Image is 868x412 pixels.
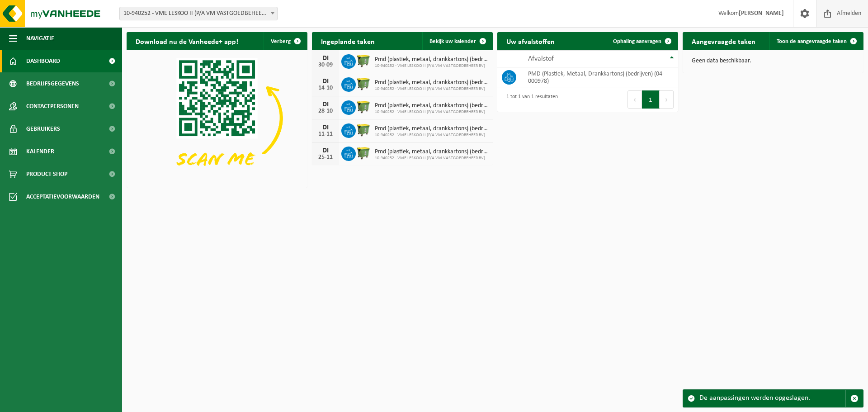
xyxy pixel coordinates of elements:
[356,76,371,91] img: WB-1100-HPE-GN-50
[429,38,476,44] span: Bekijk uw kalender
[375,86,488,92] span: 10-940252 - VME LESKOO II (P/A VM VASTGOEDBEHEER BV)
[521,67,678,87] td: PMD (Plastiek, Metaal, Drankkartons) (bedrijven) (04-000978)
[120,7,277,20] span: 10-940252 - VME LESKOO II (P/A VM VASTGOEDBEHEER BV) - OUDENAARDE
[316,62,335,68] div: 30-09
[528,55,554,62] span: Afvalstof
[375,79,488,86] span: Pmd (plastiek, metaal, drankkartons) (bedrijven)
[606,32,677,50] a: Ophaling aanvragen
[613,38,661,44] span: Ophaling aanvragen
[356,122,371,137] img: WB-1100-HPE-GN-50
[316,101,335,108] div: DI
[375,148,488,156] span: Pmd (plastiek, metaal, drankkartons) (bedrijven)
[26,27,54,50] span: Navigatie
[316,154,335,161] div: 25-11
[375,102,488,109] span: Pmd (plastiek, metaal, drankkartons) (bedrijven)
[497,32,564,50] h2: Uw afvalstoffen
[660,90,674,109] button: Next
[127,32,247,50] h2: Download nu de Vanheede+ app!
[312,32,384,50] h2: Ingeplande taken
[127,50,307,186] img: Download de VHEPlus App
[375,156,488,161] span: 10-940252 - VME LESKOO II (P/A VM VASTGOEDBEHEER BV)
[642,90,660,109] button: 1
[375,56,488,63] span: Pmd (plastiek, metaal, drankkartons) (bedrijven)
[769,32,863,50] a: Toon de aangevraagde taken
[316,124,335,131] div: DI
[26,95,79,118] span: Contactpersonen
[26,185,99,208] span: Acceptatievoorwaarden
[119,7,278,20] span: 10-940252 - VME LESKOO II (P/A VM VASTGOEDBEHEER BV) - OUDENAARDE
[356,99,371,114] img: WB-1100-HPE-GN-50
[316,55,335,62] div: DI
[356,53,371,68] img: WB-1100-HPE-GN-50
[26,72,79,95] span: Bedrijfsgegevens
[316,108,335,114] div: 28-10
[627,90,642,109] button: Previous
[316,131,335,137] div: 11-11
[316,147,335,154] div: DI
[692,58,854,64] p: Geen data beschikbaar.
[739,10,784,17] strong: [PERSON_NAME]
[375,133,488,138] span: 10-940252 - VME LESKOO II (P/A VM VASTGOEDBEHEER BV)
[777,38,847,44] span: Toon de aangevraagde taken
[26,163,67,185] span: Product Shop
[502,90,558,109] div: 1 tot 1 van 1 resultaten
[356,145,371,161] img: WB-1100-HPE-GN-50
[316,78,335,85] div: DI
[375,125,488,133] span: Pmd (plastiek, metaal, drankkartons) (bedrijven)
[375,63,488,69] span: 10-940252 - VME LESKOO II (P/A VM VASTGOEDBEHEER BV)
[699,390,845,407] div: De aanpassingen werden opgeslagen.
[271,38,291,44] span: Verberg
[264,32,307,50] button: Verberg
[26,118,60,140] span: Gebruikers
[26,140,54,163] span: Kalender
[26,50,60,72] span: Dashboard
[375,109,488,115] span: 10-940252 - VME LESKOO II (P/A VM VASTGOEDBEHEER BV)
[683,32,764,50] h2: Aangevraagde taken
[316,85,335,91] div: 14-10
[422,32,492,50] a: Bekijk uw kalender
